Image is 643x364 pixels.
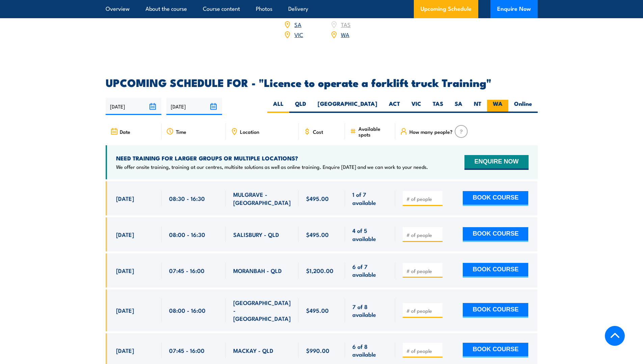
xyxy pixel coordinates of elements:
a: WA [341,30,349,38]
button: BOOK COURSE [463,227,528,242]
label: SA [449,100,468,113]
span: $495.00 [306,231,329,238]
label: ACT [383,100,406,113]
span: $990.00 [306,346,329,354]
button: BOOK COURSE [463,263,528,278]
span: 1 of 7 available [352,190,388,206]
label: [GEOGRAPHIC_DATA] [312,100,383,113]
span: MULGRAVE - [GEOGRAPHIC_DATA] [233,190,291,206]
span: Cost [313,129,323,134]
label: Online [508,100,538,113]
span: [DATE] [116,346,134,354]
span: Location [240,129,259,134]
span: Available spots [358,126,391,137]
span: 07:45 - 16:00 [169,346,205,354]
label: WA [487,100,508,113]
label: ALL [267,100,289,113]
button: BOOK COURSE [463,343,528,358]
span: 07:45 - 16:00 [169,267,205,274]
label: NT [468,100,487,113]
input: # of people [406,347,440,354]
span: [GEOGRAPHIC_DATA] - [GEOGRAPHIC_DATA] [233,299,291,322]
input: # of people [406,195,440,202]
span: 7 of 8 available [352,303,388,318]
span: $495.00 [306,194,329,202]
span: 08:00 - 16:00 [169,306,206,314]
h2: UPCOMING SCHEDULE FOR - "Licence to operate a forklift truck Training" [106,78,538,87]
button: BOOK COURSE [463,191,528,206]
span: 08:30 - 16:30 [169,194,205,202]
span: [DATE] [116,194,134,202]
button: BOOK COURSE [463,303,528,318]
label: QLD [289,100,312,113]
span: 6 of 7 available [352,263,388,278]
span: [DATE] [116,267,134,274]
input: # of people [406,232,440,238]
label: TAS [427,100,449,113]
span: Time [176,129,186,134]
input: # of people [406,307,440,314]
input: From date [106,98,161,115]
h4: NEED TRAINING FOR LARGER GROUPS OR MULTIPLE LOCATIONS? [116,154,428,162]
input: To date [166,98,222,115]
span: MORANBAH - QLD [233,267,282,274]
span: $1,200.00 [306,267,333,274]
a: VIC [294,30,303,38]
span: [DATE] [116,231,134,238]
span: [DATE] [116,306,134,314]
label: VIC [406,100,427,113]
span: MACKAY - QLD [233,346,273,354]
span: 6 of 8 available [352,342,388,358]
span: 08:00 - 16:30 [169,231,205,238]
input: # of people [406,268,440,274]
span: 4 of 5 available [352,226,388,242]
span: $495.00 [306,306,329,314]
span: Date [120,129,130,134]
span: SALISBURY - QLD [233,231,279,238]
p: We offer onsite training, training at our centres, multisite solutions as well as online training... [116,163,428,170]
a: SA [294,20,301,28]
button: ENQUIRE NOW [464,155,528,170]
span: How many people? [409,129,453,134]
